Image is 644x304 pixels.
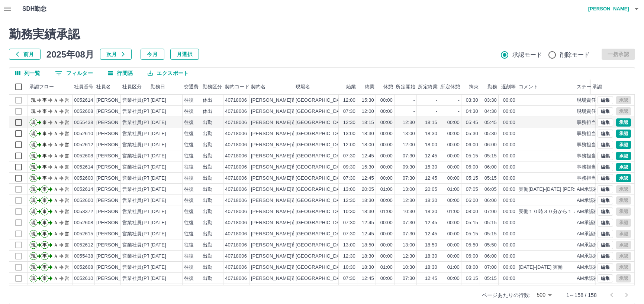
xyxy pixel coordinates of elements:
[251,97,296,104] div: [PERSON_NAME]市
[251,197,296,204] div: [PERSON_NAME]市
[54,109,58,114] text: Ａ
[151,141,166,148] div: [DATE]
[96,141,137,148] div: [PERSON_NAME]
[96,186,137,193] div: [PERSON_NAME]
[598,207,613,216] button: 編集
[151,175,166,182] div: [DATE]
[598,174,613,182] button: 編集
[251,175,296,182] div: [PERSON_NAME]市
[122,108,161,115] div: 営業社員(PT契約)
[96,79,111,95] div: 社員名
[42,131,47,136] text: 事
[9,49,41,60] button: 前月
[577,119,616,126] div: 事務担当者承認待
[225,197,247,204] div: 40718006
[362,197,374,204] div: 18:30
[616,152,631,160] button: 承認
[100,49,132,60] button: 次月
[469,79,479,95] div: 拘束
[46,49,94,60] h5: 2025年08月
[74,153,93,160] div: 0052608
[96,108,182,115] div: [PERSON_NAME] [PERSON_NAME]
[184,97,194,104] div: 往復
[31,164,36,170] text: 現
[484,108,497,115] div: 04:30
[42,109,47,114] text: 事
[96,153,182,160] div: [PERSON_NAME] [PERSON_NAME]
[74,108,93,115] div: 0052608
[225,79,249,95] div: 契約コード
[447,130,460,137] div: 00:00
[447,153,460,160] div: 00:00
[31,187,36,192] text: 現
[365,79,374,95] div: 終業
[49,68,99,79] button: フィルター表示
[417,79,439,95] div: 所定終業
[251,186,296,193] div: [PERSON_NAME]市
[425,130,437,137] div: 18:30
[343,153,355,160] div: 07:30
[598,141,613,149] button: 編集
[487,79,497,95] div: 勤務
[447,141,460,148] div: 00:00
[577,153,616,160] div: 事務担当者承認待
[362,119,374,126] div: 18:15
[74,186,93,193] div: 0052614
[362,97,374,104] div: 15:30
[184,141,194,148] div: 往復
[95,79,121,95] div: 社員名
[203,175,212,182] div: 出勤
[184,153,194,160] div: 往復
[251,119,296,126] div: [PERSON_NAME]市
[503,119,515,126] div: 00:00
[577,97,616,104] div: 現場責任者承認待
[362,186,374,193] div: 20:05
[484,153,497,160] div: 05:15
[403,119,415,126] div: 12:30
[225,141,247,148] div: 40718006
[96,97,137,104] div: [PERSON_NAME]
[461,79,480,95] div: 拘束
[616,141,631,149] button: 承認
[31,98,36,103] text: 現
[42,164,47,170] text: 事
[184,119,194,126] div: 往復
[42,187,47,192] text: 事
[203,130,212,137] div: 出勤
[577,175,616,182] div: 事務担当者承認待
[517,79,575,95] div: コメント
[296,175,426,182] div: [GEOGRAPHIC_DATA][PERSON_NAME]上第２学童保育所
[122,97,161,104] div: 営業社員(PT契約)
[616,130,631,138] button: 承認
[151,186,166,193] div: [DATE]
[425,164,437,171] div: 15:30
[447,164,460,171] div: 00:00
[616,118,631,127] button: 承認
[122,79,142,95] div: 社員区分
[598,196,613,205] button: 編集
[251,79,265,95] div: 契約名
[151,108,166,115] div: [DATE]
[203,164,212,171] div: 出勤
[184,197,194,204] div: 往復
[225,186,247,193] div: 40718006
[296,197,426,204] div: [GEOGRAPHIC_DATA][PERSON_NAME]上第２学童保育所
[54,153,58,158] text: Ａ
[383,79,393,95] div: 休憩
[122,153,161,160] div: 営業社員(PT契約)
[296,108,426,115] div: [GEOGRAPHIC_DATA][PERSON_NAME]上第２学童保育所
[577,108,616,115] div: 現場責任者承認待
[42,142,47,147] text: 事
[74,164,93,171] div: 0052614
[436,97,437,104] div: -
[577,79,601,95] div: ステータス
[598,274,613,282] button: 編集
[65,164,69,170] text: 営
[598,219,613,227] button: 編集
[65,187,69,192] text: 営
[31,153,36,158] text: 現
[577,186,599,193] div: AM承認待
[501,79,516,95] div: 遅刻等
[499,79,517,95] div: 遅刻等
[380,108,393,115] div: 00:00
